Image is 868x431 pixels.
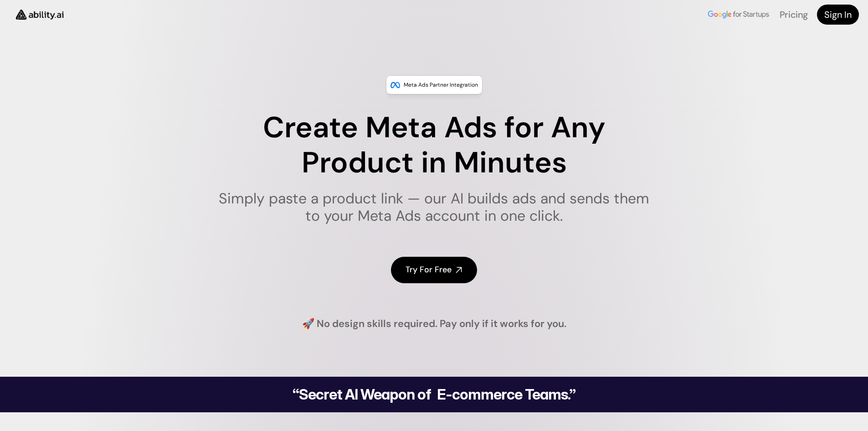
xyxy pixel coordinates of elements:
a: Try For Free [391,257,477,283]
h1: Simply paste a product link — our AI builds ads and sends them to your Meta Ads account in one cl... [213,190,655,225]
a: Pricing [780,9,808,21]
a: Sign In [817,5,859,25]
h1: Create Meta Ads for Any Product in Minutes [213,110,655,181]
h4: Sign In [824,8,852,21]
p: Meta Ads Partner Integration [404,80,478,89]
h4: 🚀 No design skills required. Pay only if it works for you. [302,317,566,331]
h4: Try For Free [406,264,452,275]
h2: “Secret AI Weapon of E-commerce Teams.” [269,387,599,402]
